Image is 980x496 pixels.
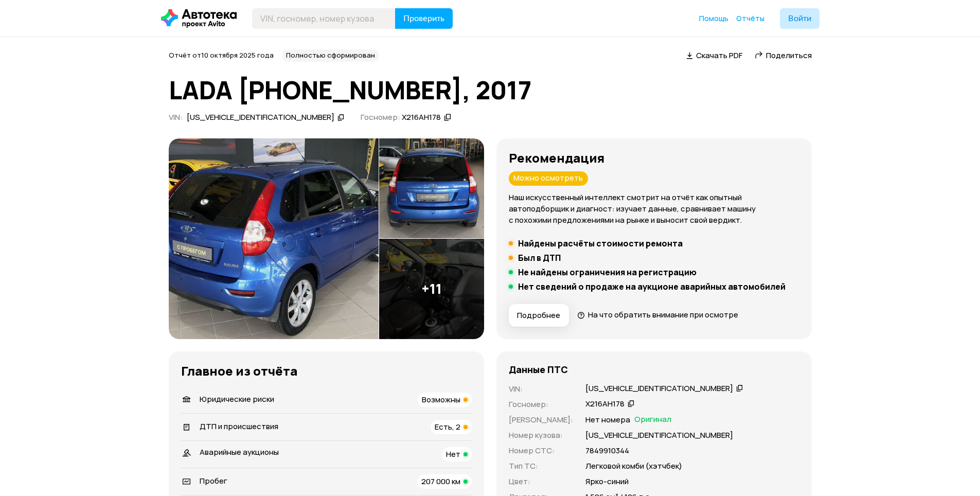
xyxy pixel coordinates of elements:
button: Войти [780,8,819,29]
span: 207 000 км [421,476,460,487]
div: Полностью сформирован [282,49,379,62]
span: Проверить [403,14,444,23]
input: VIN, госномер, номер кузова [252,8,396,29]
span: Войти [788,14,811,23]
span: Поделиться [766,50,812,61]
span: Аварийные аукционы [200,447,279,457]
span: Нет [446,449,460,459]
div: [US_VEHICLE_IDENTIFICATION_NUMBER] [585,383,733,394]
div: Х216АН178 [585,399,625,410]
span: VIN : [169,112,183,122]
h4: Данные ПТС [509,364,568,375]
h5: Найдены расчёты стоимости ремонта [518,238,683,249]
a: На что обратить внимание при осмотре [577,309,739,320]
h5: Был в ДТП [518,253,561,263]
p: Тип ТС : [509,460,573,472]
a: Помощь [699,13,728,24]
p: Госномер : [509,399,573,410]
p: VIN : [509,383,573,395]
p: [PERSON_NAME] : [509,414,573,426]
p: 7849910344 [585,445,629,456]
a: Скачать PDF [686,50,742,61]
span: Отчёт от 10 октября 2025 года [169,50,274,60]
p: [US_VEHICLE_IDENTIFICATION_NUMBER] [585,430,733,441]
a: Поделиться [755,50,812,61]
button: Подробнее [509,304,569,327]
span: Возможны [422,394,460,405]
a: Отчёты [736,13,764,24]
button: Проверить [395,8,453,29]
h3: Рекомендация [509,151,799,165]
h3: Главное из отчёта [181,364,472,378]
p: Наш искусственный интеллект смотрит на отчёт как опытный автоподборщик и диагност: изучает данные... [509,192,799,226]
h5: Нет сведений о продаже на аукционе аварийных автомобилей [518,281,786,292]
span: Есть, 2 [435,421,460,432]
p: Легковой комби (хэтчбек) [585,460,682,472]
span: Пробег [200,475,227,486]
h5: Не найдены ограничения на регистрацию [518,267,697,277]
span: Госномер: [361,112,400,122]
p: Нет номера [585,414,630,426]
span: ДТП и происшествия [200,421,278,432]
div: [US_VEHICLE_IDENTIFICATION_NUMBER] [187,112,334,123]
p: Номер СТС : [509,445,573,456]
h1: LADA [PHONE_NUMBER], 2017 [169,76,812,104]
div: Можно осмотреть [509,171,588,186]
span: Юридические риски [200,394,274,404]
span: Скачать PDF [696,50,742,61]
p: Номер кузова : [509,430,573,441]
span: Подробнее [517,310,560,321]
p: Ярко-синий [585,476,629,487]
div: Х216АН178 [402,112,441,123]
p: Цвет : [509,476,573,487]
span: На что обратить внимание при осмотре [588,309,738,320]
span: Оригинал [634,414,671,426]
